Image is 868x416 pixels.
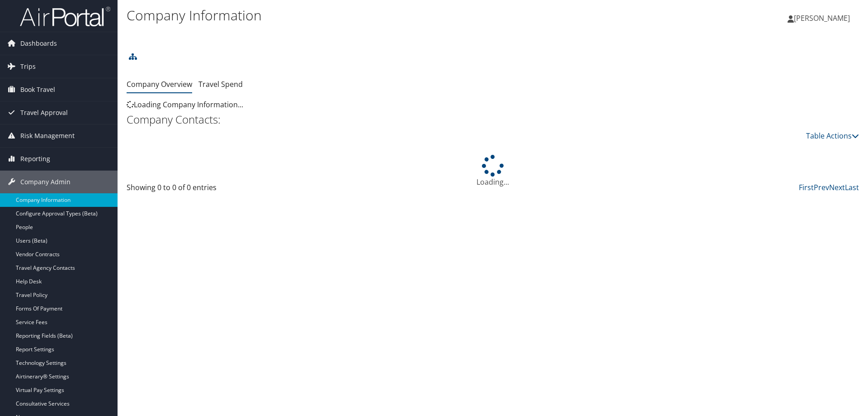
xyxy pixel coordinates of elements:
[20,171,71,193] span: Company Admin
[845,182,859,192] a: Last
[127,182,300,197] div: Showing 0 to 0 of 0 entries
[198,79,243,89] a: Travel Spend
[788,5,859,32] a: [PERSON_NAME]
[127,79,192,89] a: Company Overview
[20,78,55,101] span: Book Travel
[20,101,68,124] span: Travel Approval
[20,55,36,78] span: Trips
[20,148,50,170] span: Reporting
[829,182,845,192] a: Next
[20,124,75,147] span: Risk Management
[794,13,850,23] span: [PERSON_NAME]
[20,6,110,27] img: airportal-logo.png
[127,100,243,110] span: Loading Company Information...
[20,32,57,55] span: Dashboards
[127,112,859,127] h2: Company Contacts:
[799,182,814,192] a: First
[127,6,615,25] h1: Company Information
[127,155,859,187] div: Loading...
[806,131,859,141] a: Table Actions
[814,182,829,192] a: Prev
